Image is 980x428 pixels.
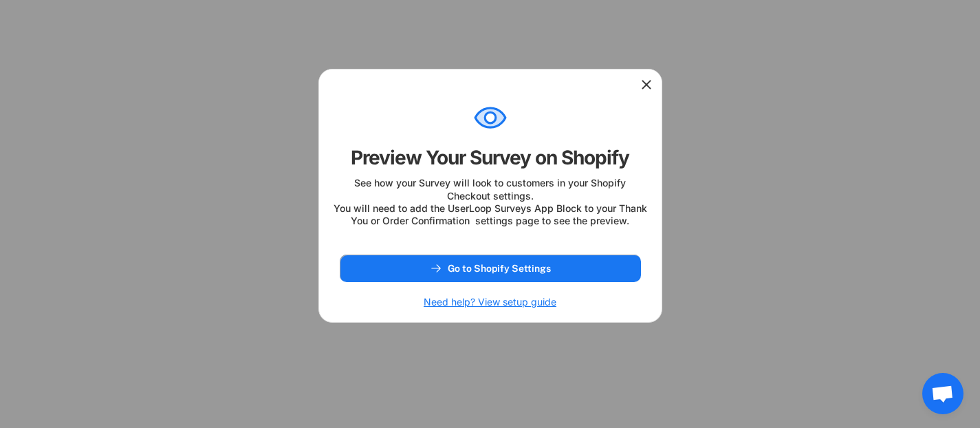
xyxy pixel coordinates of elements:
h6: Need help? View setup guide [424,296,556,308]
div: Open chat [922,373,963,414]
div: Preview Your Survey on Shopify [351,145,629,170]
span: Go to Shopify Settings [448,264,551,273]
div: See how your Survey will look to customers in your Shopify Checkout settings. You will need to ad... [333,177,648,227]
button: Go to Shopify Settings [340,255,641,282]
